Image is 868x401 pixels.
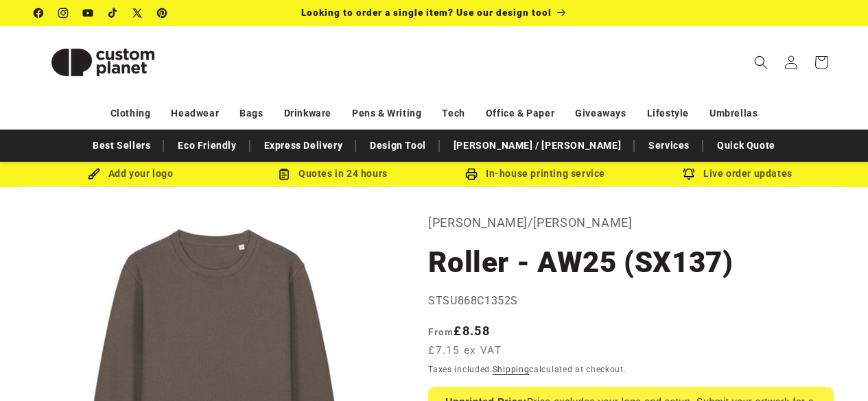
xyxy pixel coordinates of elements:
[363,134,433,158] a: Design Tool
[239,101,263,125] a: Bags
[465,168,478,180] img: In-house printing
[232,165,434,182] div: Quotes in 24 hours
[799,335,868,401] iframe: Chat Widget
[647,101,689,125] a: Lifestyle
[637,165,839,182] div: Live order updates
[171,101,219,125] a: Headwear
[428,324,490,338] strong: £8.58
[352,101,421,125] a: Pens & Writing
[301,7,552,18] span: Looking to order a single item? Use our design tool
[575,101,626,125] a: Giveaways
[278,168,290,180] img: Order Updates Icon
[493,365,530,374] a: Shipping
[434,165,637,182] div: In-house printing service
[86,134,157,158] a: Best Sellers
[428,326,454,337] span: From
[442,101,465,125] a: Tech
[88,168,100,180] img: Brush Icon
[428,363,834,376] div: Taxes included. calculated at checkout.
[428,294,518,307] span: STSU868C1352S
[30,26,177,98] a: Custom Planet
[30,165,232,182] div: Add your logo
[486,101,554,125] a: Office & Paper
[171,134,243,158] a: Eco Friendly
[34,32,172,93] img: Custom Planet
[683,168,695,180] img: Order updates
[642,134,696,158] a: Services
[447,134,628,158] a: [PERSON_NAME] / [PERSON_NAME]
[257,134,350,158] a: Express Delivery
[428,244,834,281] h1: Roller - AW25 (SX137)
[428,212,834,234] p: [PERSON_NAME]/[PERSON_NAME]
[710,134,782,158] a: Quick Quote
[284,101,331,125] a: Drinkware
[709,101,758,125] a: Umbrellas
[428,343,502,359] span: £7.15 ex VAT
[746,47,776,77] summary: Search
[110,101,151,125] a: Clothing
